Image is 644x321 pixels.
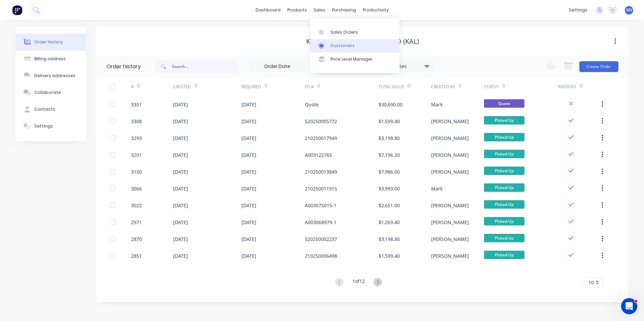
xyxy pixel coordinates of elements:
a: dashboard [252,5,284,15]
div: 3150 [131,168,142,175]
a: Sales Orders [310,25,399,39]
div: $3,198.80 [379,236,400,243]
div: 2870 [131,236,142,243]
div: 3351 [131,101,142,108]
div: Total Value [379,77,431,96]
div: $2,651.00 [379,202,400,209]
div: Created [173,84,191,90]
div: [PERSON_NAME] [431,219,469,226]
div: Order history [106,63,141,71]
div: $7,196.20 [379,151,400,158]
div: $30,690.00 [379,101,402,108]
div: $1,269.40 [379,219,400,226]
div: 210250006498 [305,252,337,259]
div: [DATE] [173,236,188,243]
div: [DATE] [241,202,256,209]
div: # [131,84,134,90]
div: [DATE] [173,135,188,142]
div: $3,198.80 [379,135,400,142]
div: Delivery addresses [34,73,75,79]
span: Picked Up [484,251,524,259]
button: Create Order [579,61,618,72]
div: Status [484,84,499,90]
div: [PERSON_NAME] [431,252,469,259]
input: Search... [172,60,238,73]
button: Order history [15,34,86,50]
div: Status [484,77,558,96]
div: [PERSON_NAME] [431,168,469,175]
span: Picked Up [484,200,524,209]
div: Created By [431,77,484,96]
div: [PERSON_NAME] [431,135,469,142]
iframe: Intercom live chat [621,298,637,314]
div: [DATE] [241,168,256,175]
div: [DATE] [241,151,256,158]
div: Total Value [379,84,404,90]
div: [PERSON_NAME] [431,118,469,125]
div: Quote [305,101,319,108]
div: Customers [330,43,355,49]
div: Invoiced [558,84,576,90]
div: Mark [431,101,443,108]
div: PO # [305,77,379,96]
div: 3293 [131,135,142,142]
div: [DATE] [241,185,256,192]
div: [DATE] [241,118,256,125]
div: Invoiced [558,77,600,96]
div: purchasing [329,5,359,15]
a: Customers [310,39,399,52]
span: Picked Up [484,133,524,141]
button: Contacts [15,101,86,118]
div: [DATE] [173,219,188,226]
div: [DATE] [241,135,256,142]
div: Order history [34,39,63,45]
div: [DATE] [173,118,188,125]
div: 1 of 12 [352,278,365,287]
button: Billing address [15,50,86,67]
img: Factory [12,5,22,15]
div: [DATE] [241,219,256,226]
div: [DATE] [173,151,188,158]
div: [DATE] [173,252,188,259]
div: Required [241,77,305,96]
div: Created [173,77,241,96]
div: 520250002237 [305,236,337,243]
div: $1,599.40 [379,252,400,259]
span: Picked Up [484,183,524,192]
div: 3066 [131,185,142,192]
div: Required [241,84,261,90]
div: sales [310,5,329,15]
div: [DATE] [241,252,256,259]
button: Collaborate [15,84,86,101]
div: 3201 [131,151,142,158]
div: [PERSON_NAME] [431,236,469,243]
div: Mark [431,185,443,192]
span: Picked Up [484,167,524,175]
div: [DATE] [173,202,188,209]
div: PO # [305,84,314,90]
div: productivity [359,5,392,15]
span: Quote [484,99,524,108]
div: 210250017949 [305,135,337,142]
div: [DATE] [241,236,256,243]
span: Picked Up [484,234,524,242]
div: 2851 [131,252,142,259]
div: $1,599.40 [379,118,400,125]
div: Price Level Manager [330,56,373,62]
button: Delivery addresses [15,67,86,84]
div: $7,986.00 [379,168,400,175]
span: Picked Up [484,116,524,124]
div: 3308 [131,118,142,125]
div: [DATE] [173,185,188,192]
div: $3,993.00 [379,185,400,192]
span: MV [626,7,632,13]
div: 2971 [131,219,142,226]
div: settings [566,5,591,15]
div: [DATE] [173,168,188,175]
div: A003075015-1 [305,202,336,209]
div: Komatsu Australia Pty Ltd (KAL) [306,37,419,45]
div: [DATE] [173,101,188,108]
div: 210250013849 [305,168,337,175]
div: # [131,77,173,96]
div: Contacts [34,106,55,112]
